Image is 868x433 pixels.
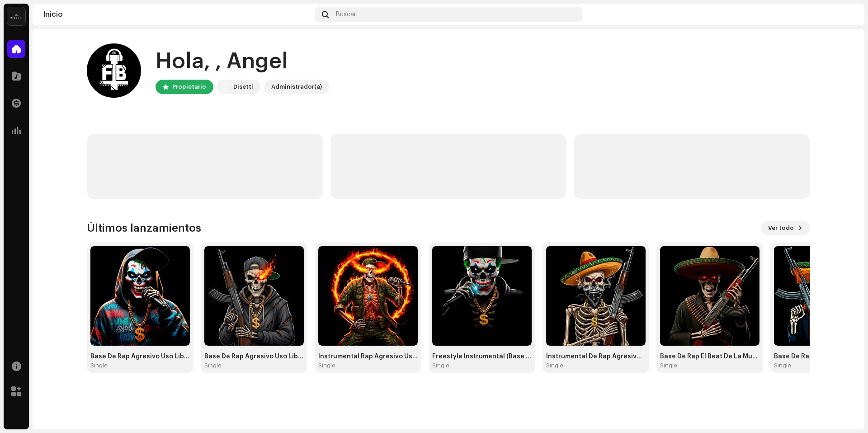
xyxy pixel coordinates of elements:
div: Inicio [43,11,311,18]
img: 02a7c2d3-3c89-4098-b12f-2ff2945c95ee [7,7,25,25]
div: Single [318,362,335,369]
img: 97f85266-fdd4-4f11-b06c-753bb5f74d9f [546,246,646,346]
span: Ver todo [768,219,794,237]
div: Hola, , Angel [156,47,329,76]
div: Base De Rap Agresivo Uso Libre [204,353,304,360]
span: Buscar [336,11,356,18]
img: b7cac14b-994e-4f82-9b8e-86110db7c6ad [90,246,190,346]
div: Administrador(a) [271,81,322,92]
div: Single [432,362,449,369]
div: Freestyle Instrumental (Base De Rap | Instrumental de Rap Agresivo) [432,353,532,360]
div: Instrumental Rap Agresivo Uso Libre [318,353,418,360]
div: Base De Rap El Beat De La Muerto [660,353,759,360]
img: 7e6a1846-0538-4673-b7cd-acf086eb7ef2 [204,246,304,346]
img: 02a7c2d3-3c89-4098-b12f-2ff2945c95ee [219,81,230,92]
button: Ver todo [761,221,810,235]
div: Single [546,362,563,369]
img: 4f33a98b-dfaa-4abd-818f-dcffec3162ec [318,246,418,346]
div: Base De Rap Agresivo Uso Libre (Instrumental Agresivo Uso Libre) [90,353,190,360]
div: Instrumental De Rap Agresivo (Freestyle Narco) [546,353,646,360]
div: Propietario [172,81,206,92]
div: Single [774,362,791,369]
img: 5b7c5f45-4a12-4020-805a-acbde53db6d5 [432,246,532,346]
img: 110c4167-26f2-4aff-a941-8cf0f28e1bcf [660,246,759,346]
div: Single [204,362,222,369]
img: 4eb34cc3-9985-409e-b227-ae9c3c818546 [87,43,141,98]
div: Single [660,362,677,369]
img: 4eb34cc3-9985-409e-b227-ae9c3c818546 [839,7,854,22]
div: Single [90,362,108,369]
h3: Últimos lanzamientos [87,221,201,235]
div: Disetti [233,81,253,92]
